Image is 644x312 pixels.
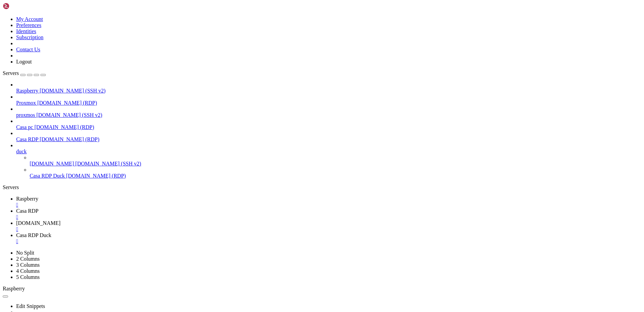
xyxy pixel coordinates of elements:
[75,161,141,166] span: [DOMAIN_NAME] (SSH v2)
[3,255,556,261] x-row: root@WolfTora:/home/wolftora# bash ip_[DOMAIN_NAME]
[16,136,641,142] a: Casa RDP [DOMAIN_NAME] (RDP)
[3,198,556,204] x-row: root@WolfTora:/home/wolftora# bash ip_[DOMAIN_NAME]
[3,26,556,31] x-row: # IPv6 directa
[16,220,61,226] span: [DOMAIN_NAME]
[3,49,556,54] x-row: # DNS fallback (IPv4) si tienes dig
[3,72,556,77] x-row: [TECHNICAL_ID]
[3,175,556,181] x-row: [TECHNICAL_ID]
[16,208,38,214] span: Casa RDP
[3,184,641,190] div: Servers
[16,214,641,220] a: 
[16,196,641,208] a: Raspberry
[16,100,36,106] span: Proxmox
[16,250,34,256] a: No Split
[121,3,154,8] span: IPv4 directa
[40,136,99,142] span: [DOMAIN_NAME] (RDP)
[3,238,556,244] x-row: root@WolfTora:/home/wolftora# bash ip_[DOMAIN_NAME]
[30,167,641,179] li: Casa RDP Duck [DOMAIN_NAME] (RDP)
[36,112,102,118] span: [DOMAIN_NAME] (SSH v2)
[81,215,517,220] span: MESSAGE=$'Prueba\nlínea 2'; curl -s -X POST "https://[DOMAIN_NAME]/bot${TELEGRAM_BOT_TOKEN}/sendM...
[3,261,556,267] x-row: root@WolfTora:/home/wolftora#
[16,22,41,28] a: Preferences
[3,232,556,238] x-row: {"ok":false,"error_code":404,"description":"Not Found"}root@WolfTora:/home/wolftora# nano ip_[DOM...
[16,149,27,154] span: duck
[16,256,40,262] a: 2 Columns
[16,220,641,232] a: wolftorawolf.duckdns.org
[3,83,556,89] x-row: [TECHNICAL_ID]
[16,124,641,130] a: Casa pc [DOMAIN_NAME] (RDP)
[16,118,641,130] li: Casa pc [DOMAIN_NAME] (RDP)
[3,204,556,209] x-row: {"ok":false,"error_code":400,"description":"Bad Request: message text is empty"}ip_[DOMAIN_NAME]:...
[3,60,556,66] x-row: dig +short -4 [DOMAIN_NAME] @[DOMAIN_NAME]
[16,202,641,208] a: 
[16,303,45,309] a: Edit Snippets
[16,274,40,280] a: 5 Columns
[16,136,38,142] span: Casa RDP
[3,135,84,140] span: No se pudo obtener IP pública.
[16,100,641,106] a: Proxmox [DOMAIN_NAME] (RDP)
[16,130,641,142] li: Casa RDP [DOMAIN_NAME] (RDP)
[16,196,38,202] span: Raspberry
[3,14,556,20] x-row: curl -4 -s [URL][DOMAIN_NAME]; echo
[3,221,556,227] x-row: encode "text=${MESSAGE}"
[3,209,556,215] x-row: root@WolfTora:/home/wolftora# ^C
[16,124,33,130] span: Casa pc
[3,118,556,123] x-row: echo [TECHNICAL_ID] > ~/.duckdns/current_ipv4.txt
[30,161,74,166] span: [DOMAIN_NAME]
[3,250,556,255] x-row: root@WolfTora:/home/wolftora# nano ip_[DOMAIN_NAME]
[3,163,556,169] x-row: curl -s [URL][DOMAIN_NAME]; echo
[3,95,556,100] x-row: root@WolfTora:/home/wolftora# bash ip_[DOMAIN_NAME]
[37,100,97,106] span: [DOMAIN_NAME] (RDP)
[16,82,641,94] li: Raspberry [DOMAIN_NAME] (SSH v2)
[30,173,65,179] span: Casa RDP Duck
[3,3,41,9] img: Shellngn
[16,232,641,244] a: Casa RDP Duck
[66,173,126,179] span: [DOMAIN_NAME] (RDP)
[3,70,19,76] span: Servers
[30,161,641,167] a: [DOMAIN_NAME] [DOMAIN_NAME] (SSH v2)
[3,186,556,192] x-row: [TECHNICAL_ID]
[3,152,556,158] x-row: curl -s [URL][DOMAIN_NAME]; echo
[3,215,556,221] x-row: root@WolfTora:/home/wolftora#
[3,3,556,8] x-row: 81.184.96.150root@WolfTora:/ho# IPv4 directa
[30,155,641,167] li: [DOMAIN_NAME] [DOMAIN_NAME] (SSH v2)
[16,106,641,118] li: proxmos [DOMAIN_NAME] (SSH v2)
[16,149,641,155] a: duck
[16,112,35,118] span: proxmos
[16,226,641,232] a: 
[16,28,36,34] a: Identities
[16,112,641,118] a: proxmos [DOMAIN_NAME] (SSH v2)
[16,59,32,64] a: Logout
[16,142,641,179] li: duck
[3,129,556,135] x-row: bash ip_[DOMAIN_NAME]
[16,47,40,52] a: Contact Us
[16,208,641,220] a: Casa RDP
[3,70,46,76] a: Servers
[3,286,25,291] span: Raspberry
[88,261,91,267] div: (30, 45)
[40,88,106,94] span: [DOMAIN_NAME] (SSH v2)
[3,244,556,250] x-row: root@WolfTora:/home/wolftora# nano .env
[16,34,43,40] a: Subscription
[16,238,641,244] a: 
[3,3,556,8] x-row: Connecting [DOMAIN_NAME]...
[3,100,84,106] span: No se pudo obtener IP pública.
[3,37,556,43] x-row: curl -6 -s [URL][DOMAIN_NAME]; echo
[16,262,40,268] a: 3 Columns
[34,124,94,130] span: [DOMAIN_NAME] (RDP)
[16,94,641,106] li: Proxmox [DOMAIN_NAME] (RDP)
[3,192,556,198] x-row: root@WolfTora:/home/wolftora# nano ip_[DOMAIN_NAME]
[30,173,641,179] a: Casa RDP Duck [DOMAIN_NAME] (RDP)
[16,232,51,238] span: Casa RDP Duck
[16,88,641,94] a: Raspberry [DOMAIN_NAME] (SSH v2)
[16,268,40,274] a: 4 Columns
[81,209,428,215] span: {"ok":false,"error_code":400,"description":"Bad Request: message text is empty"}ip_[DOMAIN_NAME]:...
[16,88,38,94] span: Raspberry
[16,16,43,22] a: My Account
[3,140,556,146] x-row: root@WolfTora:/home/wolftora# curl -s [URL][DOMAIN_NAME]; echo
[3,106,556,112] x-row: root@WolfTora:/home/wolftora# mkdir -p ~/.duckdns
[3,89,556,95] x-row: root@WolfTora:/home/wolftora# nano ip_[DOMAIN_NAME]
